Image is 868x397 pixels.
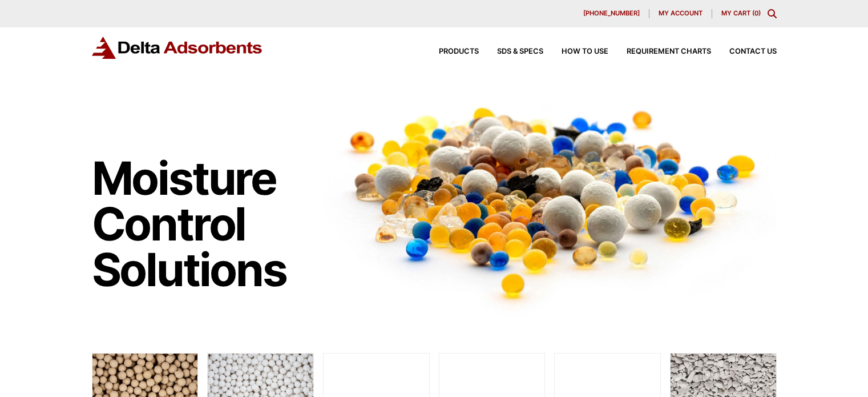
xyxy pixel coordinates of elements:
span: Contact Us [729,48,777,55]
a: Contact Us [711,48,777,55]
span: Products [439,48,479,55]
div: Toggle Modal Content [768,9,777,18]
span: [PHONE_NUMBER] [583,10,640,17]
h1: Moisture Control Solutions [92,155,312,292]
span: 0 [754,9,758,17]
span: My account [659,10,703,17]
a: Requirement Charts [608,48,711,55]
img: Image [323,86,777,316]
span: How to Use [562,48,608,55]
a: How to Use [543,48,608,55]
a: My account [649,9,712,18]
a: [PHONE_NUMBER] [574,9,649,18]
span: SDS & SPECS [497,48,543,55]
a: SDS & SPECS [479,48,543,55]
a: Products [421,48,479,55]
img: Delta Adsorbents [92,37,263,59]
span: Requirement Charts [627,48,711,55]
a: My Cart (0) [721,9,761,17]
